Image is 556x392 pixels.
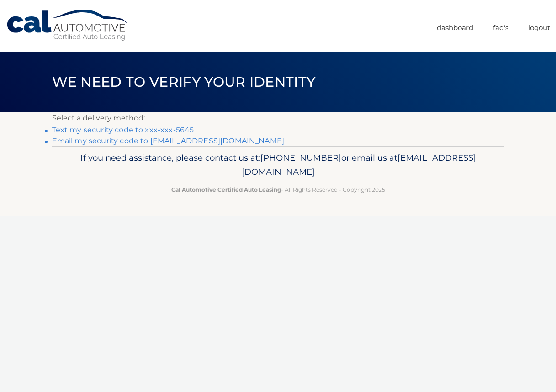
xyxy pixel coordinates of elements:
[260,152,341,163] span: [PHONE_NUMBER]
[58,185,498,194] p: - All Rights Reserved - Copyright 2025
[52,73,316,90] span: We need to verify your identity
[52,112,504,125] p: Select a delivery method:
[171,186,281,193] strong: Cal Automotive Certified Auto Leasing
[493,20,508,35] a: FAQ's
[437,20,473,35] a: Dashboard
[52,125,194,134] a: Text my security code to xxx-xxx-5645
[58,151,498,180] p: If you need assistance, please contact us at: or email us at
[6,9,129,42] a: Cal Automotive
[52,136,285,145] a: Email my security code to [EMAIL_ADDRESS][DOMAIN_NAME]
[528,20,550,35] a: Logout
